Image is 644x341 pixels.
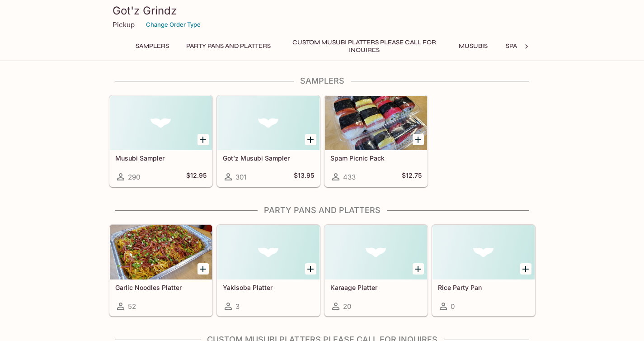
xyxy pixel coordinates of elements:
button: Samplers [131,40,174,52]
a: Yakisoba Platter3 [217,225,320,316]
button: Add Karaage Platter [413,263,424,275]
h3: Got'z Grindz [113,4,532,18]
h5: Spam Picnic Pack [330,154,422,162]
span: 0 [451,302,455,311]
button: Add Garlic Noodles Platter [197,263,209,275]
h5: Got’z Musubi Sampler [223,154,314,162]
button: Change Order Type [142,18,205,32]
span: 3 [235,302,240,311]
h4: Party Pans and Platters [109,205,536,215]
button: Custom Musubi Platters PLEASE CALL FOR INQUIRES [283,40,446,52]
div: Musubi Sampler [110,96,212,150]
button: Add Spam Picnic Pack [413,134,424,145]
div: Got’z Musubi Sampler [217,96,320,150]
h5: Garlic Noodles Platter [115,284,207,291]
a: Spam Picnic Pack433$12.75 [324,95,428,187]
h5: Yakisoba Platter [223,284,314,291]
span: 433 [343,173,356,181]
a: Musubi Sampler290$12.95 [109,95,212,187]
div: Yakisoba Platter [217,225,320,279]
span: 52 [128,302,136,311]
button: Musubis [453,40,494,52]
div: Garlic Noodles Platter [110,225,212,279]
div: Spam Picnic Pack [325,96,427,150]
h5: $12.75 [402,171,422,182]
div: Rice Party Pan [432,225,535,279]
div: Karaage Platter [325,225,427,279]
h4: Samplers [109,76,536,86]
p: Pickup [113,20,135,29]
button: Add Musubi Sampler [197,134,209,145]
a: Karaage Platter20 [324,225,428,316]
h5: $13.95 [294,171,314,182]
button: Party Pans and Platters [181,40,276,52]
a: Garlic Noodles Platter52 [109,225,212,316]
button: Add Got’z Musubi Sampler [305,134,316,145]
a: Got’z Musubi Sampler301$13.95 [217,95,320,187]
span: 20 [343,302,351,311]
button: Spam Musubis [501,40,558,52]
button: Add Yakisoba Platter [305,263,316,275]
span: 290 [128,173,140,181]
a: Rice Party Pan0 [432,225,535,316]
button: Add Rice Party Pan [520,263,531,275]
h5: Musubi Sampler [115,154,207,162]
h5: Karaage Platter [330,284,422,291]
h5: $12.95 [186,171,207,182]
h5: Rice Party Pan [438,284,529,291]
span: 301 [235,173,246,181]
